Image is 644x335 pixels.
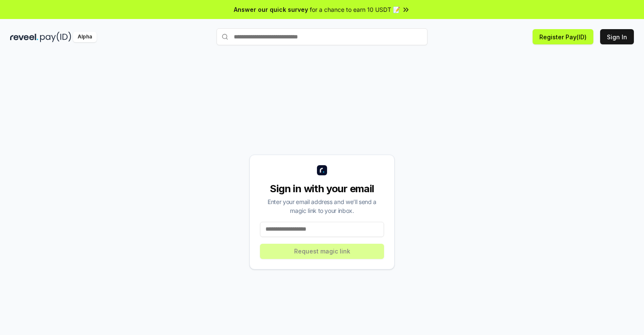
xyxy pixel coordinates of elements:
span: Answer our quick survey [234,5,308,14]
div: Sign in with your email [260,182,384,196]
img: reveel_dark [10,32,38,42]
span: for a chance to earn 10 USDT 📝 [310,5,400,14]
div: Enter your email address and we’ll send a magic link to your inbox. [260,197,384,215]
button: Register Pay(ID) [533,29,593,44]
img: logo_small [317,165,327,175]
img: pay_id [40,32,71,42]
div: Alpha [73,32,97,42]
button: Sign In [600,29,634,44]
